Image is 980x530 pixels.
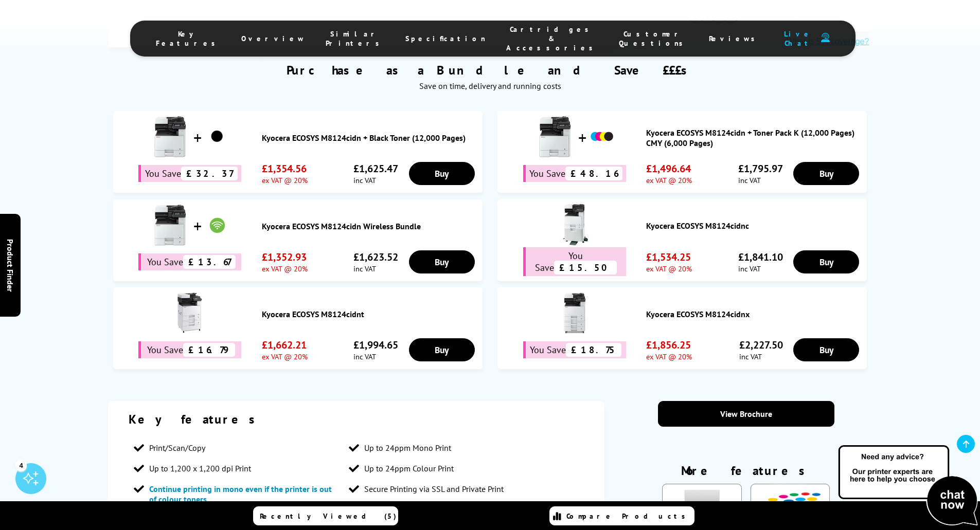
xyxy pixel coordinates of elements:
[793,250,859,273] a: Buy
[409,338,475,361] a: Buy
[353,162,398,175] span: £1,625.47
[549,506,694,525] a: Compare Products
[138,341,241,358] div: You Save
[738,162,783,175] span: £1,795.97
[183,255,236,269] span: £13.67
[181,167,238,180] span: £32.37
[169,293,210,334] img: Kyocera ECOSYS M8124cidnt
[15,460,27,471] div: 4
[253,506,398,525] a: Recently Viewed (5)
[241,34,305,43] span: Overview
[566,511,691,521] span: Compare Products
[353,338,398,352] span: £1,994.65
[554,204,595,245] img: Kyocera ECOSYS M8124cidnc
[523,247,626,276] div: You Save
[150,116,191,157] img: Kyocera ECOSYS M8124cidn + Black Toner (12,000 Pages)
[149,463,251,473] span: Up to 1,200 x 1,200 dpi Print
[262,221,477,231] a: Kyocera ECOSYS M8124cidn Wireless Bundle
[646,250,692,264] span: £1,534.25
[364,484,504,494] span: Secure Printing via SSL and Private Print
[646,221,862,231] a: Kyocera ECOSYS M8124cidnc
[646,338,692,352] span: £1,856.25
[739,352,783,361] span: inc VAT
[204,124,230,150] img: Kyocera ECOSYS M8124cidn + Black Toner (12,000 Pages)
[646,352,692,361] span: ex VAT @ 20%
[781,29,816,48] span: Live Chat
[183,343,235,357] span: £16.79
[836,444,980,528] img: Open Live Chat window
[738,264,783,273] span: inc VAT
[364,443,451,453] span: Up to 24ppm Mono Print
[646,162,692,175] span: £1,496.64
[409,162,475,185] a: Buy
[150,205,191,246] img: Kyocera ECOSYS M8124cidn Wireless Bundle
[353,352,398,361] span: inc VAT
[534,116,576,157] img: Kyocera ECOSYS M8124cidn + Toner Pack K (12,000 Pages) CMY (6,000 Pages)
[523,165,626,182] div: You Save
[262,162,308,175] span: £1,354.56
[364,463,454,473] span: Up to 24ppm Colour Print
[554,293,595,334] img: Kyocera ECOSYS M8124cidnx
[589,124,615,150] img: Kyocera ECOSYS M8124cidn + Toner Pack K (12,000 Pages) CMY (6,000 Pages)
[646,127,862,148] a: Kyocera ECOSYS M8124cidn + Toner Pack K (12,000 Pages) CMY (6,000 Pages)
[709,34,760,43] span: Reviews
[658,401,834,427] a: View Brochure
[793,162,859,185] a: Buy
[646,309,862,319] a: Kyocera ECOSYS M8124cidnx
[405,34,486,43] span: Specification
[409,250,475,273] a: Buy
[262,338,308,352] span: £1,662.21
[739,338,783,352] span: £2,227.50
[156,29,221,48] span: Key Features
[262,250,308,264] span: £1,352.93
[5,239,15,291] span: Product Finder
[262,175,308,185] span: ex VAT @ 20%
[738,175,783,185] span: inc VAT
[353,264,398,273] span: inc VAT
[129,411,584,427] div: Key features
[523,341,626,358] div: You Save
[262,309,477,319] a: Kyocera ECOSYS M8124cidnt
[262,133,477,143] a: Kyocera ECOSYS M8124cidn + Black Toner (12,000 Pages)
[554,261,617,275] span: £15.50
[326,29,385,48] span: Similar Printers
[353,175,398,185] span: inc VAT
[262,264,308,273] span: ex VAT @ 20%
[149,484,332,504] span: Continue printing in mono even if the printer is out of colour toners
[646,264,692,273] span: ex VAT @ 20%
[565,167,622,180] span: £48.16
[506,25,598,52] span: Cartridges & Accessories
[260,511,397,521] span: Recently Viewed (5)
[353,250,398,264] span: £1,623.52
[138,253,241,270] div: You Save
[262,352,308,361] span: ex VAT @ 20%
[121,81,860,91] div: Save on time, delivery and running costs
[138,165,241,182] div: You Save
[821,33,830,43] img: user-headset-duotone.svg
[204,212,230,238] img: Kyocera ECOSYS M8124cidn Wireless Bundle
[646,175,692,185] span: ex VAT @ 20%
[793,338,859,361] a: Buy
[738,250,783,264] span: £1,841.10
[619,29,688,48] span: Customer Questions
[149,443,205,453] span: Print/Scan/Copy
[566,343,621,357] span: £18.75
[108,47,872,96] div: Purchase as a Bundle and Save £££s
[658,463,834,484] div: More features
